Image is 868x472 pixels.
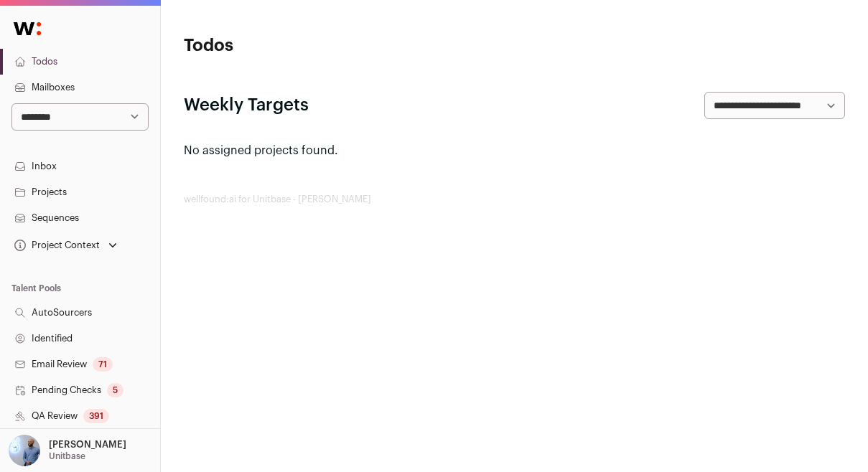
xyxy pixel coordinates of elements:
[93,357,113,372] div: 71
[184,94,309,117] h2: Weekly Targets
[11,235,120,255] button: Open dropdown
[184,142,845,159] p: No assigned projects found.
[6,435,129,466] button: Open dropdown
[83,409,109,423] div: 391
[107,383,123,397] div: 5
[6,14,49,43] img: Wellfound
[49,450,85,462] p: Unitbase
[184,34,404,57] h1: Todos
[184,194,845,205] footer: wellfound:ai for Unitbase - [PERSON_NAME]
[11,240,100,251] div: Project Context
[49,439,126,450] p: [PERSON_NAME]
[9,435,40,466] img: 97332-medium_jpg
